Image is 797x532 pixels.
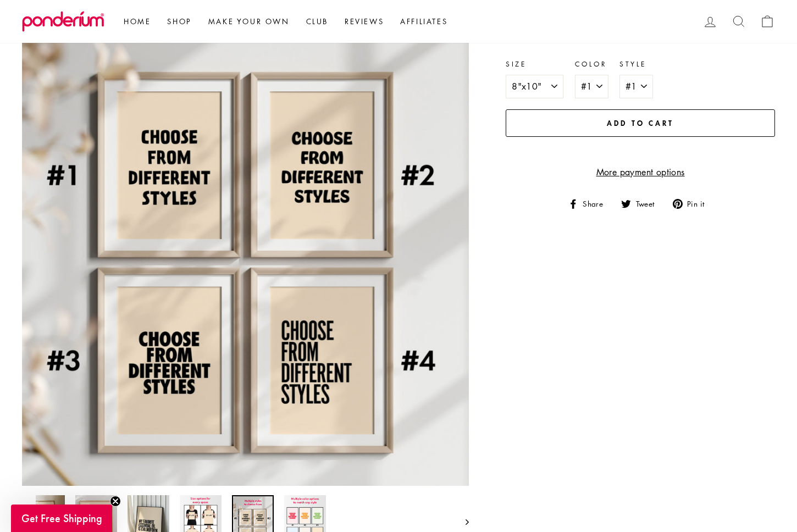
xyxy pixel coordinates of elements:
label: Size [506,59,563,69]
label: Color [575,59,608,69]
span: Share [581,198,611,210]
a: Home [115,12,159,31]
button: Add to cart [506,109,775,137]
a: Make Your Own [200,12,298,31]
a: Club [298,12,336,31]
a: Shop [159,12,200,31]
span: Pin it [685,198,712,210]
span: Add to cart [607,118,674,128]
img: Ponderium [22,11,104,32]
button: Close teaser [110,496,121,507]
label: Style [619,59,653,69]
ul: Primary [110,12,456,31]
a: Affiliates [392,12,456,31]
div: Get Free ShippingClose teaser [11,505,112,532]
span: Tweet [634,198,663,210]
a: Reviews [336,12,392,31]
span: Get Free Shipping [21,511,102,525]
a: More payment options [506,165,775,180]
